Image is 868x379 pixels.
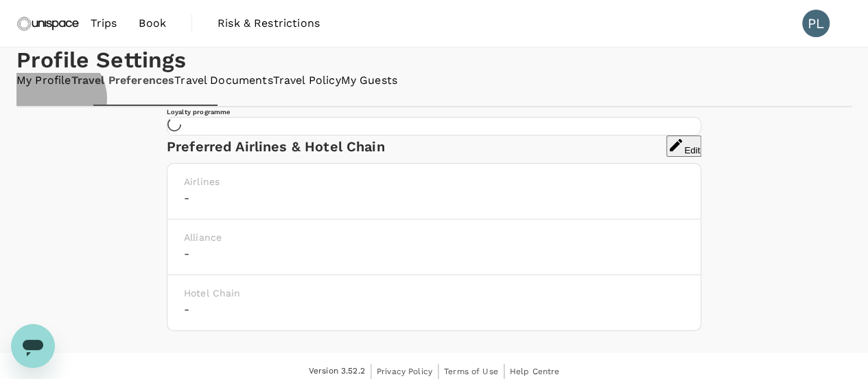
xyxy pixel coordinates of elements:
button: Edit [666,136,701,157]
h6: - [184,244,684,263]
span: Book [139,15,166,32]
h6: - [184,300,684,319]
a: Privacy Policy [377,364,432,379]
img: Unispace [16,8,80,39]
span: Help Centre [510,367,560,376]
a: Travel Documents [174,73,272,89]
span: Trips [91,15,117,32]
div: Preferred Airlines & Hotel Chain [167,136,666,158]
iframe: Button to launch messaging window, conversation in progress [11,324,55,368]
a: Help Centre [510,364,560,379]
span: Risk & Restrictions [218,15,320,32]
p: Hotel Chain [184,286,684,300]
div: PL [802,10,830,37]
a: My Profile [16,73,71,89]
h6: Loyalty programme [167,107,701,116]
span: Version 3.52.2 [309,365,365,378]
a: Travel Preferences [71,73,175,89]
p: Alliance [184,230,684,244]
p: Airlines [184,175,684,188]
h6: - [184,188,684,208]
a: My Guests [341,73,397,89]
span: Terms of Use [444,367,498,376]
a: Terms of Use [444,364,498,379]
a: Travel Policy [273,73,341,89]
h1: Profile Settings [16,47,852,73]
span: Privacy Policy [377,367,432,376]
